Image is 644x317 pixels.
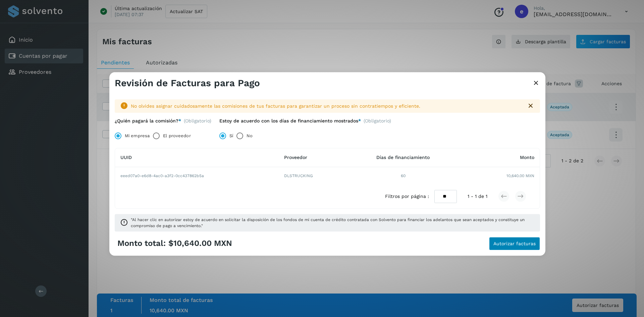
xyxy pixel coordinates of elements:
button: Autorizar facturas [489,237,540,250]
td: eeed07a0-e6d8-4ac0-a3f2-0cc437862b5a [115,167,279,184]
div: No olvides asignar cuidadosamente las comisiones de tus facturas para garantizar un proceso sin c... [131,103,521,110]
label: Mi empresa [125,129,150,143]
span: Monto [520,155,534,160]
span: "Al hacer clic en autorizar estoy de acuerdo en solicitar la disposición de los fondos de mi cuen... [131,217,535,229]
label: Estoy de acuerdo con los días de financiamiento mostrados [219,118,361,124]
span: 10,640.00 MXN [506,173,534,179]
span: Filtros por página : [385,193,429,200]
span: Autorizar facturas [493,241,536,246]
span: Días de financiamiento [376,155,430,160]
td: 60 [347,167,459,184]
label: El proveedor [163,129,191,143]
label: No [247,129,253,143]
label: Sí [229,129,233,143]
span: UUID [120,155,132,160]
span: Proveedor [284,155,307,160]
label: ¿Quién pagará la comisión? [115,118,181,124]
span: (Obligatorio) [364,118,391,126]
span: Monto total: [117,239,166,249]
td: DLSTRUCKING [279,167,347,184]
span: $10,640.00 MXN [168,239,232,249]
h3: Revisión de Facturas para Pago [115,77,260,89]
span: 1 - 1 de 1 [468,193,487,200]
span: (Obligatorio) [184,118,211,124]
